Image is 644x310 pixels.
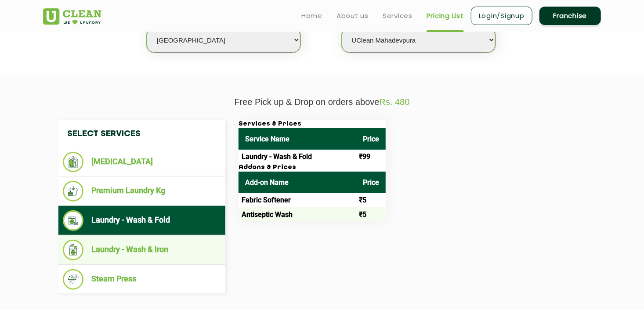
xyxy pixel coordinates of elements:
li: Steam Press [63,269,221,290]
li: Laundry - Wash & Iron [63,240,221,260]
td: Laundry - Wash & Fold [239,150,356,164]
a: Home [301,11,322,21]
li: Premium Laundry Kg [63,181,221,202]
th: Add-on Name [239,172,356,193]
img: Premium Laundry Kg [63,181,83,202]
a: About us [336,11,369,21]
p: Free Pick up & Drop on orders above [43,97,601,107]
a: Pricing List [427,11,464,21]
h3: Addons & Prices [239,164,386,172]
li: Laundry - Wash & Fold [63,210,221,231]
img: Laundry - Wash & Iron [63,240,83,260]
a: Services [383,11,412,21]
h4: Select Services [58,120,225,148]
img: Laundry - Wash & Fold [63,210,83,231]
img: Steam Press [63,269,83,290]
td: ₹5 [356,207,386,221]
td: Antiseptic Wash [239,207,356,221]
a: Franchise [539,7,601,25]
td: ₹5 [356,193,386,207]
a: Login/Signup [471,7,532,25]
img: Dry Cleaning [63,152,83,172]
li: [MEDICAL_DATA] [63,152,221,172]
th: Price [356,128,386,150]
td: ₹99 [356,150,386,164]
span: Rs. 480 [380,97,410,107]
td: Fabric Softener [239,193,356,207]
h3: Services & Prices [239,120,386,128]
th: Price [356,172,386,193]
img: UClean Laundry and Dry Cleaning [43,8,101,25]
th: Service Name [239,128,356,150]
